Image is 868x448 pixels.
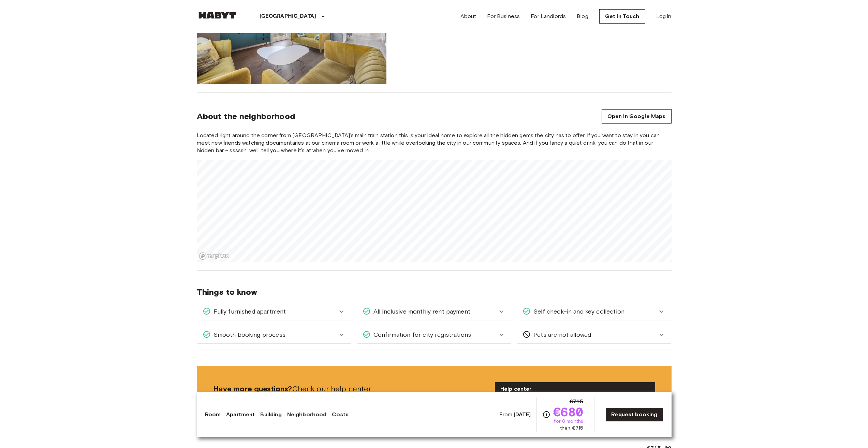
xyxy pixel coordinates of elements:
span: for 6 months [554,418,583,425]
canvas: Map [197,160,672,262]
span: Fully furnished apartment [211,307,286,316]
a: Get in Touch [599,9,645,24]
b: [DATE] [514,411,531,418]
a: For Landlords [531,12,566,20]
a: Mapbox logo [199,252,229,260]
span: €715 [570,398,584,406]
a: Open in Google Maps [602,109,672,124]
span: Things to know [197,287,672,297]
b: Have more questions? [213,384,292,393]
a: Help center [495,382,655,396]
a: Room [205,410,221,419]
p: [GEOGRAPHIC_DATA] [260,12,317,20]
span: From: [499,411,531,418]
a: For Business [487,12,520,20]
span: €680 [553,406,584,418]
a: About [460,12,476,20]
a: Building [260,410,281,419]
a: Apartment [226,410,255,419]
span: Pets are not allowed [531,330,591,339]
div: Self check-in and key collection [517,303,671,320]
span: About the neighborhood [197,111,295,121]
span: All inclusive monthly rent payment [371,307,470,316]
img: Habyt [197,12,238,19]
span: Self check-in and key collection [531,307,624,316]
span: Smooth booking process [211,330,285,339]
span: Check our help center [213,384,489,394]
div: All inclusive monthly rent payment [357,303,511,320]
div: Pets are not allowed [517,326,671,343]
a: Request booking [605,407,663,422]
a: Neighborhood [287,410,327,419]
svg: Check cost overview for full price breakdown. Please note that discounts apply to new joiners onl... [542,410,550,419]
div: Smooth booking process [197,326,351,343]
a: Blog [577,12,588,20]
div: Confirmation for city registrations [357,326,511,343]
a: Log in [656,12,672,20]
span: then €715 [560,425,583,432]
span: Located right around the corner from [GEOGRAPHIC_DATA]’s main train station this is your ideal ho... [197,132,672,154]
div: Fully furnished apartment [197,303,351,320]
a: Costs [332,410,349,419]
span: Confirmation for city registrations [371,330,471,339]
